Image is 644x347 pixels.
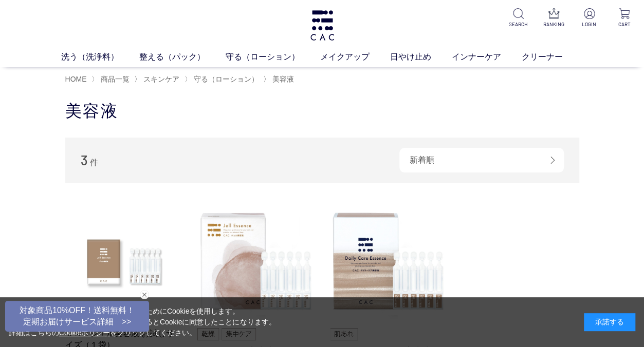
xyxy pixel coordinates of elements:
[65,100,579,122] h1: 美容液
[578,21,600,28] p: LOGIN
[91,74,132,84] li: 〉
[101,75,130,83] span: 商品一覧
[507,21,529,28] p: SEARCH
[65,75,87,83] a: HOME
[330,203,447,320] img: ＣＡＣ デイリーケア美容液
[90,158,98,167] span: 件
[226,51,320,63] a: 守る（ローション）
[141,75,179,83] a: スキンケア
[139,51,226,63] a: 整える（パック）
[309,10,336,41] img: logo
[542,21,565,28] p: RANKING
[522,51,583,63] a: クリーナー
[134,74,182,84] li: 〉
[197,203,315,320] img: ＣＡＣ ジェル美容液
[390,51,452,63] a: 日やけ止め
[99,75,130,83] a: 商品一覧
[584,313,635,331] div: 承諾する
[61,51,139,63] a: 洗う（洗浄料）
[194,75,259,83] span: 守る（ローション）
[185,74,261,84] li: 〉
[81,152,88,168] span: 3
[320,51,390,63] a: メイクアップ
[272,75,294,83] span: 美容液
[263,74,297,84] li: 〉
[192,75,259,83] a: 守る（ローション）
[578,8,600,28] a: LOGIN
[65,203,182,320] img: ＣＡＣジェル美容液 お試しサイズ（１袋）
[143,75,179,83] span: スキンケア
[613,8,636,28] a: CART
[452,51,522,63] a: インナーケア
[542,8,565,28] a: RANKING
[399,148,564,172] div: 新着順
[613,21,636,28] p: CART
[270,75,294,83] a: 美容液
[507,8,529,28] a: SEARCH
